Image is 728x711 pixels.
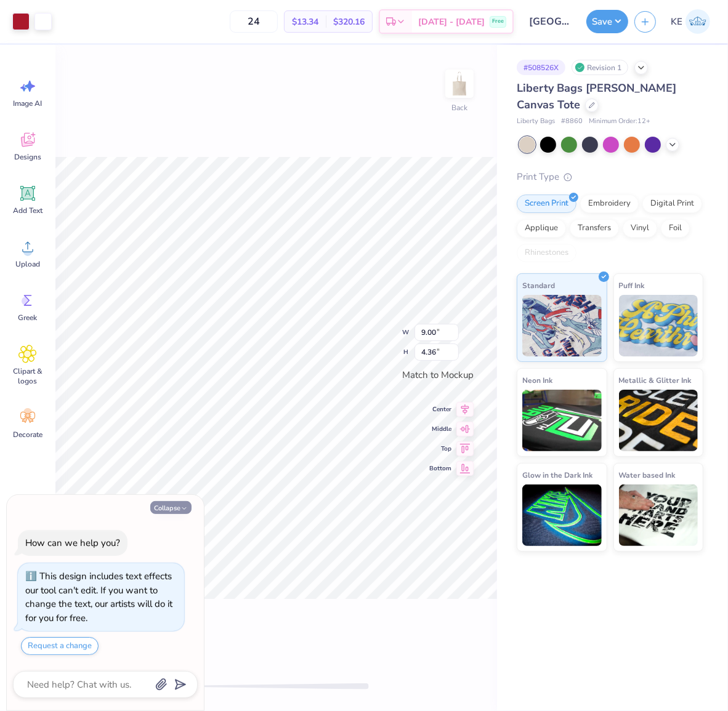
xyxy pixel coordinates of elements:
button: Save [586,10,628,33]
span: Bottom [429,464,451,473]
span: Liberty Bags [517,116,555,127]
span: Decorate [13,430,42,440]
span: Clipart & logos [7,366,48,386]
span: Designs [14,152,41,162]
span: Top [429,444,451,454]
div: Vinyl [623,219,657,238]
span: $13.34 [292,15,318,28]
span: Standard [522,279,555,292]
span: Liberty Bags [PERSON_NAME] Canvas Tote [517,81,676,112]
img: Back [447,71,472,96]
div: # 508526X [517,60,565,75]
span: Metallic & Glitter Ink [619,374,692,387]
img: Metallic & Glitter Ink [619,390,698,451]
div: Rhinestones [517,244,576,262]
span: Middle [429,424,451,434]
div: Foil [661,219,690,238]
div: This design includes text effects our tool can't edit. If you want to change the text, our artist... [25,570,172,624]
div: Applique [517,219,566,238]
div: Embroidery [580,195,639,213]
span: Glow in the Dark Ink [522,468,593,481]
img: Neon Ink [522,390,602,451]
span: Neon Ink [522,374,552,387]
span: KE [671,15,682,29]
span: Water based Ink [619,468,676,481]
div: Digital Print [642,195,702,213]
span: Upload [15,259,40,269]
span: Greek [18,313,38,323]
img: Puff Ink [619,295,698,356]
input: – – [230,10,278,33]
img: Glow in the Dark Ink [522,484,602,546]
img: Standard [522,295,602,356]
span: [DATE] - [DATE] [418,15,485,28]
div: Screen Print [517,195,576,213]
span: Image AI [14,98,42,108]
div: Back [451,102,467,113]
img: Water based Ink [619,484,698,546]
span: Add Text [13,206,42,215]
span: Free [492,17,504,26]
div: How can we help you? [25,537,120,549]
span: # 8860 [561,116,583,127]
a: KE [665,9,716,34]
div: Transfers [570,219,619,238]
span: Puff Ink [619,279,645,292]
img: Kent Everic Delos Santos [686,9,710,34]
span: $320.16 [333,15,365,28]
span: Minimum Order: 12 + [589,116,650,127]
button: Request a change [21,637,99,655]
div: Revision 1 [572,60,628,75]
input: Untitled Design [520,9,580,34]
span: Center [429,404,451,414]
div: Print Type [517,170,703,184]
button: Collapse [150,501,192,514]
